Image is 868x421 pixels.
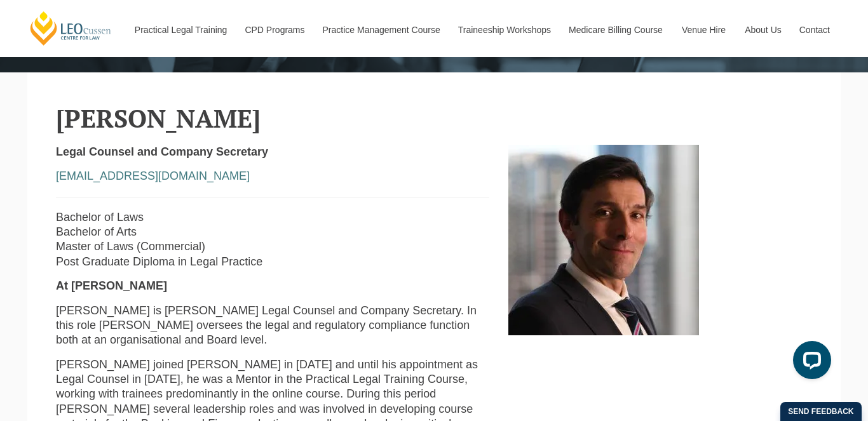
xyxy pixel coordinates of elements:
[735,3,790,57] a: About Us
[56,104,812,132] h2: [PERSON_NAME]
[672,3,735,57] a: Venue Hire
[29,10,113,46] a: [PERSON_NAME] Centre for Law
[235,3,313,57] a: CPD Programs
[790,3,839,57] a: Contact
[56,170,250,182] a: [EMAIL_ADDRESS][DOMAIN_NAME]
[783,336,836,389] iframe: LiveChat chat widget
[125,3,236,57] a: Practical Legal Training
[313,3,449,57] a: Practice Management Course
[56,304,477,347] span: [PERSON_NAME] is [PERSON_NAME] Legal Counsel and Company Secretary. In this role [PERSON_NAME] ov...
[56,279,167,292] span: At [PERSON_NAME]
[449,3,559,57] a: Traineeship Workshops
[56,145,268,158] strong: Legal Counsel and Company Secretary
[559,3,672,57] a: Medicare Billing Course
[56,210,489,270] p: Bachelor of Laws Bachelor of Arts Master of Laws (Commercial) Post Graduate Diploma in Legal Prac...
